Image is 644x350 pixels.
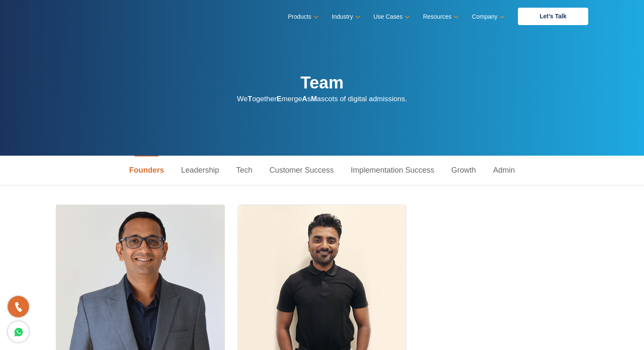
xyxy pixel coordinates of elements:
a: Use Cases [374,11,408,23]
strong: E [277,95,282,103]
a: Resources [423,11,457,23]
a: Let’s Talk [518,8,588,25]
a: Industry [332,11,359,23]
a: Growth [443,156,485,185]
strong: T [248,95,252,103]
a: Tech [227,156,261,185]
p: We ogether merge s ascots of digital admissions. [237,93,407,105]
a: Leadership [172,156,227,185]
a: Admin [485,156,523,185]
a: Founders [121,156,172,185]
a: Products [288,11,317,23]
strong: Team [300,73,344,92]
a: Company [472,11,503,23]
a: Customer Success [261,156,342,185]
strong: A [302,95,307,103]
a: Implementation Success [342,156,443,185]
strong: M [311,95,317,103]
